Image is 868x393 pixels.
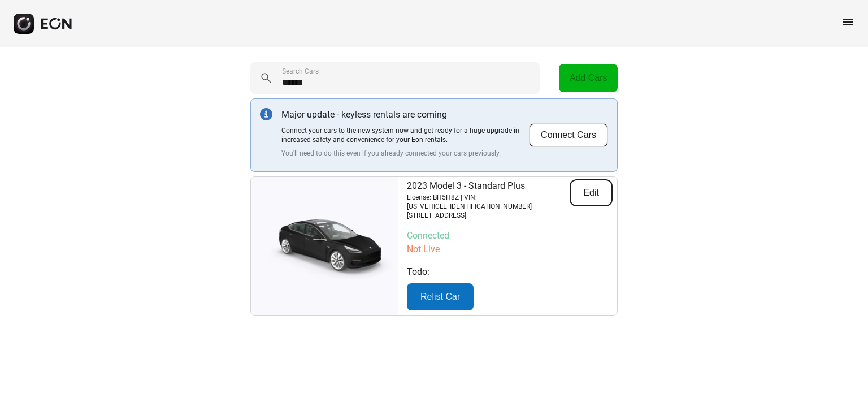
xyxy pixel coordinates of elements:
button: Connect Cars [529,123,608,147]
p: License: BH5H8Z | VIN: [US_VEHICLE_IDENTIFICATION_NUMBER] [407,193,570,211]
p: Major update - keyless rentals are coming [281,108,529,122]
button: Edit [570,179,613,206]
button: Relist Car [407,283,474,310]
p: Todo: [407,265,613,279]
p: Not Live [407,243,613,256]
p: [STREET_ADDRESS] [407,211,570,220]
p: 2023 Model 3 - Standard Plus [407,179,570,193]
label: Search Cars [282,67,319,76]
span: menu [841,15,854,29]
img: info [260,108,272,120]
img: car [251,209,398,283]
p: Connected [407,229,613,243]
p: You'll need to do this even if you already connected your cars previously. [281,149,529,158]
p: Connect your cars to the new system now and get ready for a huge upgrade in increased safety and ... [281,126,529,144]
